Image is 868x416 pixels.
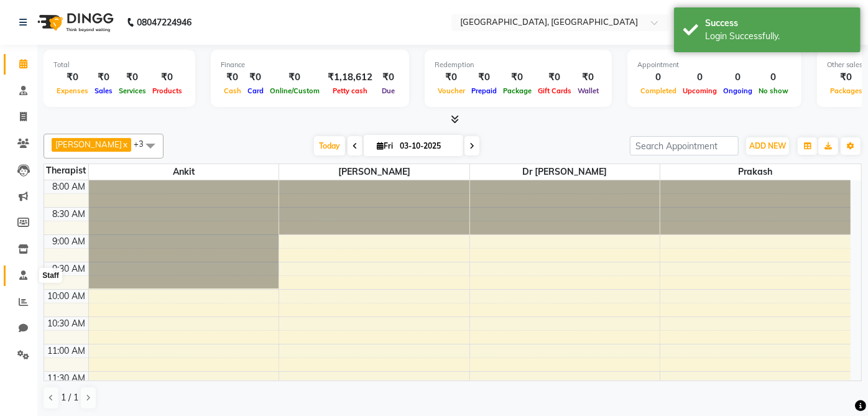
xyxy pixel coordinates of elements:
span: Card [244,86,267,95]
span: Wallet [575,86,602,95]
div: ₹0 [116,70,149,85]
div: ₹0 [244,70,267,85]
div: ₹1,18,612 [323,70,377,85]
div: 11:00 AM [45,344,88,358]
span: Ongoing [720,86,755,95]
div: Therapist [44,164,88,177]
span: Sales [91,86,116,95]
button: ADD NEW [746,137,789,155]
div: ₹0 [53,70,91,85]
span: Completed [637,86,680,95]
div: 9:30 AM [50,262,88,275]
div: 0 [720,70,755,85]
div: Login Successfully. [705,30,851,43]
span: Prakash [660,164,851,180]
div: 8:30 AM [50,208,88,221]
div: ₹0 [377,70,399,85]
span: Today [314,136,345,155]
span: No show [755,86,792,95]
div: ₹0 [575,70,602,85]
span: ADD NEW [749,141,786,150]
span: Gift Cards [535,86,575,95]
div: ₹0 [535,70,575,85]
input: Search Appointment [630,136,739,155]
span: Ankit [89,164,279,180]
span: Petty cash [330,86,371,95]
div: ₹0 [91,70,116,85]
img: logo [32,5,117,40]
div: 8:00 AM [50,180,88,193]
span: Cash [221,86,244,95]
span: Due [379,86,398,95]
div: ₹0 [149,70,185,85]
div: Success [705,17,851,30]
div: Total [53,60,185,70]
span: +3 [134,139,153,149]
div: ₹0 [435,70,468,85]
span: Packages [827,86,866,95]
span: Services [116,86,149,95]
span: Dr [PERSON_NAME] [470,164,660,180]
div: ₹0 [827,70,866,85]
span: Expenses [53,86,91,95]
div: 10:30 AM [45,317,88,330]
div: Redemption [435,60,602,70]
span: Voucher [435,86,468,95]
div: 0 [680,70,720,85]
span: [PERSON_NAME] [55,139,122,149]
div: ₹0 [221,70,244,85]
div: Finance [221,60,399,70]
div: ₹0 [267,70,323,85]
div: ₹0 [468,70,500,85]
span: 1 / 1 [61,391,78,404]
a: x [122,139,127,149]
span: Prepaid [468,86,500,95]
span: Products [149,86,185,95]
input: 2025-10-03 [396,137,458,155]
div: 10:00 AM [45,290,88,303]
div: 0 [637,70,680,85]
span: Upcoming [680,86,720,95]
span: Online/Custom [267,86,323,95]
div: ₹0 [500,70,535,85]
span: [PERSON_NAME] [279,164,469,180]
span: Package [500,86,535,95]
div: 0 [755,70,792,85]
b: 08047224946 [137,5,192,40]
div: Staff [39,268,62,283]
div: Appointment [637,60,792,70]
div: 11:30 AM [45,372,88,385]
div: 9:00 AM [50,235,88,248]
span: Fri [374,141,396,150]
